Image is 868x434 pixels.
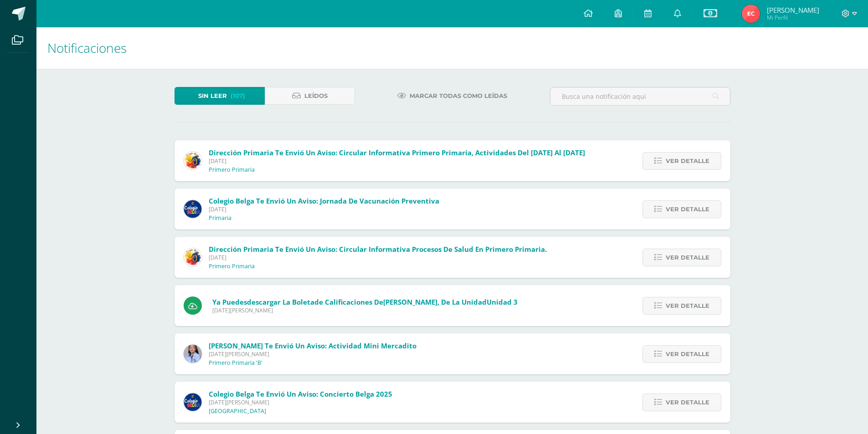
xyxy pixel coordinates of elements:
[304,87,328,104] span: Leídos
[410,87,507,104] span: Marcar todas como leídas
[184,345,202,363] img: cd70970ff989681eb4d9716f04c67d2c.png
[198,87,227,104] span: Sin leer
[386,87,519,105] a: Marcar todas como leídas
[184,393,202,411] img: 919ad801bb7643f6f997765cf4083301.png
[209,157,585,165] span: [DATE]
[209,166,255,174] p: Primero Primaria
[47,39,127,56] span: Notificaciones
[550,87,730,105] input: Busca una notificación aquí
[184,200,202,218] img: 919ad801bb7643f6f997765cf4083301.png
[767,14,819,21] span: Mi Perfil
[209,245,547,254] span: Dirección Primaria te envió un aviso: Circular informativa Procesos de Salud en Primero Primaria.
[175,87,265,105] a: Sin leer(107)
[666,153,709,169] span: Ver detalle
[209,408,266,415] p: [GEOGRAPHIC_DATA]
[209,359,262,367] p: Primero Primaria 'B'
[231,87,245,104] span: (107)
[209,398,392,406] span: [DATE][PERSON_NAME]
[487,297,518,306] span: Unidad 3
[209,196,439,205] span: Colegio Belga te envió un aviso: Jornada de vacunación preventiva
[666,201,709,218] span: Ver detalle
[666,346,709,363] span: Ver detalle
[209,263,255,270] p: Primero Primaria
[767,5,819,15] span: [PERSON_NAME]
[383,297,437,306] span: [PERSON_NAME]
[666,249,709,266] span: Ver detalle
[209,205,439,213] span: [DATE]
[209,389,392,398] span: Colegio Belga te envió un aviso: Concierto Belga 2025
[212,297,518,306] span: Ya puedes de calificaciones de , de la unidad
[247,297,314,306] span: descargar la boleta
[209,350,416,358] span: [DATE][PERSON_NAME]
[212,306,518,314] span: [DATE][PERSON_NAME]
[666,394,709,411] span: Ver detalle
[209,214,231,222] p: Primaria
[742,5,760,23] img: f0ba1c13afe9ec22c09e8c9460087dd6.png
[265,87,355,105] a: Leídos
[209,148,585,157] span: Dirección Primaria te envió un aviso: Circular informativa Primero Primaria, actividades del [DAT...
[666,297,709,314] span: Ver detalle
[184,248,202,266] img: 050f0ca4ac5c94d5388e1bdfdf02b0f1.png
[209,254,547,261] span: [DATE]
[209,341,416,350] span: [PERSON_NAME] te envió un aviso: Actividad mini mercadito
[184,152,202,170] img: 050f0ca4ac5c94d5388e1bdfdf02b0f1.png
